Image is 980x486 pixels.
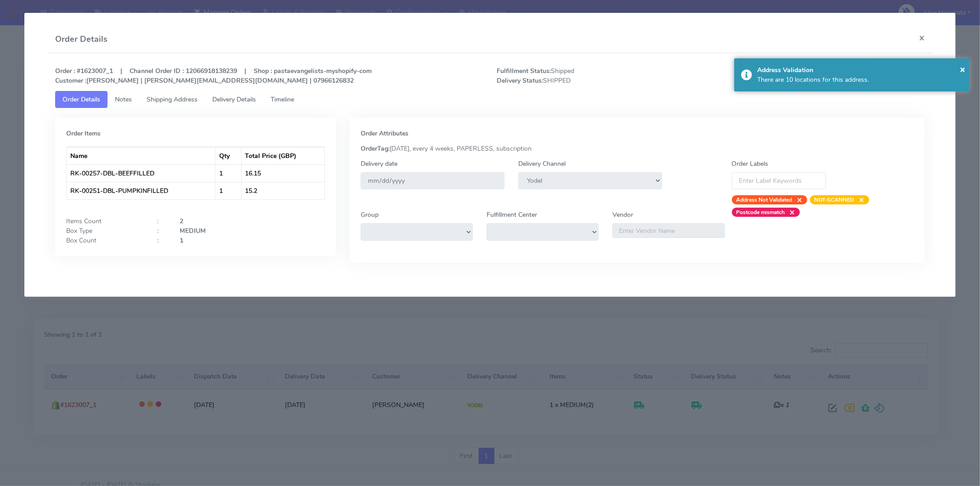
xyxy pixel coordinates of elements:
input: Enter Vendor Name [612,223,725,238]
th: Total Price (GBP) [242,147,324,164]
span: × [785,208,795,217]
td: RK-00257-DBL-BEEFFILLED [67,164,215,182]
button: Close [960,62,965,76]
label: Delivery Channel [518,159,566,169]
th: Name [67,147,215,164]
button: Close [912,26,932,50]
label: Fulfillment Center [487,210,537,220]
div: Box Count [59,236,150,245]
td: 16.15 [242,164,324,182]
td: 1 [215,164,241,182]
strong: Address Not Validated [736,196,793,203]
div: [DATE], every 4 weeks, PAPERLESS, subscription [354,144,921,153]
td: 15.2 [242,182,324,199]
span: Shipping Address [147,95,198,104]
h4: Order Details [55,33,108,45]
label: Vendor [612,210,633,220]
strong: 2 [180,217,183,226]
td: RK-00251-DBL-PUMPKINFILLED [67,182,215,199]
span: Timeline [271,95,294,104]
strong: Order Items [66,129,101,138]
input: Enter Label Keywords [732,172,827,189]
div: Address Validation [757,65,963,75]
span: × [960,63,965,75]
strong: Order Attributes [361,129,408,138]
strong: Customer : [55,76,86,85]
strong: Delivery Status: [497,76,543,85]
ul: Tabs [55,91,925,108]
strong: Postcode mismatch [736,209,785,216]
strong: 1 [180,236,183,245]
span: Shipped SHIPPED [490,66,711,85]
div: There are 10 locations for this address. [757,75,963,85]
label: Group [361,210,379,220]
span: Delivery Details [212,95,256,104]
span: Order Details [62,95,100,104]
label: Delivery date [361,159,397,169]
strong: Fulfillment Status: [497,67,551,75]
div: : [150,236,173,245]
strong: NOT-SCANNED [815,196,855,203]
label: Order Labels [732,159,769,169]
td: 1 [215,182,241,199]
strong: OrderTag: [361,144,390,153]
div: : [150,226,173,236]
strong: MEDIUM [180,226,206,235]
strong: Order : #1623007_1 | Channel Order ID : 12066918138239 | Shop : pastaevangelists-myshopify-com [P... [55,67,372,85]
span: × [855,195,865,204]
span: × [793,195,803,204]
div: Items Count [59,216,150,226]
th: Qty [215,147,241,164]
span: Notes [115,95,132,104]
div: Box Type [59,226,150,236]
div: : [150,216,173,226]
